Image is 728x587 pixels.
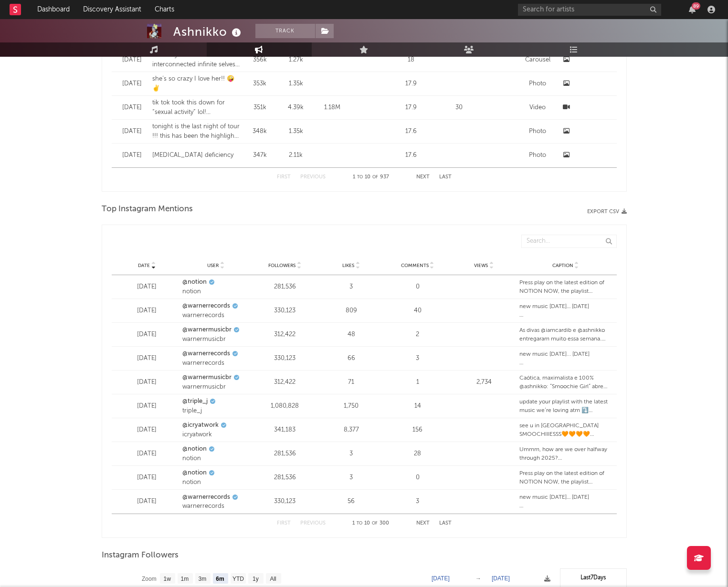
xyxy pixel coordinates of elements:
[116,282,178,292] div: [DATE]
[277,521,291,526] button: First
[254,306,316,316] div: 330,123
[317,103,347,113] div: 1.18M
[232,576,243,582] text: YTD
[320,497,382,506] div: 56
[254,497,316,506] div: 330,123
[207,263,219,268] span: User
[390,127,433,136] div: 17.6
[519,398,612,415] div: update your playlist with the latest music we’re loving atm ⤵️ @ashnikko - trinkets @lemon.socks ...
[102,204,193,215] span: Top Instagram Mentions
[390,79,433,89] div: 17.9
[116,55,148,65] div: [DATE]
[416,175,430,180] button: Next
[270,576,276,582] text: All
[357,521,362,525] span: to
[116,127,148,136] div: [DATE]
[182,454,249,463] div: notion
[182,502,249,511] div: warnerrecords
[277,175,291,180] button: First
[387,425,448,435] div: 156
[116,330,178,340] div: [DATE]
[552,263,573,268] span: Caption
[152,51,241,69] div: an ecosystem of interconnected infinite selves. offspring. thank you @brits for having me 🥚 thank...
[279,55,313,65] div: 1.27k
[245,79,274,89] div: 353k
[519,326,612,343] div: As divas @iamcardib e @ashnikko entregaram muito essa semana. Tivemos o lançamento do álbum icôni...
[182,397,208,406] a: @triple_j
[320,378,382,387] div: 71
[152,74,241,93] div: she’s so crazy I love her!! 🤪✌️
[320,425,382,435] div: 8,377
[182,421,219,430] a: @icryatwork
[116,378,178,387] div: [DATE]
[523,127,552,136] div: Photo
[453,378,515,387] div: 2,734
[182,335,249,344] div: warnermusicbr
[116,306,178,316] div: [DATE]
[254,473,316,483] div: 281,536
[523,79,552,89] div: Photo
[300,175,326,180] button: Previous
[163,576,171,582] text: 1w
[116,473,178,483] div: [DATE]
[182,373,232,382] a: @warnermusicbr
[116,151,148,160] div: [DATE]
[432,575,450,582] text: [DATE]
[519,445,612,463] div: Ummm, how are we over halfway through 2025? If, like us, music is what helps you get through the ...
[279,103,313,113] div: 4.39k
[182,406,249,416] div: triple_j
[519,422,612,439] div: see u in [GEOGRAPHIC_DATA] SMOOCHIIIESSS🧡🧡🧡🧡 @ashnikko i’ve been obsessed w u for so long and im ...
[387,306,448,316] div: 40
[182,468,207,478] a: @notion
[320,282,382,292] div: 3
[254,449,316,459] div: 281,536
[519,278,612,296] div: Press play on the latest edition of NOTION NOW, the playlist featuring the freshest tracks you ne...
[173,24,243,40] div: Ashnikko
[116,354,178,363] div: [DATE]
[245,151,274,160] div: 347k
[102,550,179,561] span: Instagram Followers
[142,576,157,582] text: Zoom
[254,354,316,363] div: 330,123
[116,402,178,411] div: [DATE]
[182,478,249,487] div: notion
[255,24,315,38] button: Track
[254,378,316,387] div: 312,422
[390,55,433,65] div: 18
[345,172,397,183] div: 1 10 937
[519,302,612,319] div: new music [DATE]… [DATE] @ashnikko x @antman.x x @itscilove x @crashadams x @greenday x @joshgrob...
[182,493,230,502] a: @warnerrecords
[401,263,429,268] span: Comments
[387,354,448,363] div: 3
[254,330,316,340] div: 312,422
[475,575,481,582] text: →
[587,209,627,215] button: Export CSV
[518,4,661,16] input: Search for artists
[439,175,452,180] button: Last
[116,103,148,113] div: [DATE]
[387,497,448,506] div: 3
[268,263,295,268] span: Followers
[692,2,700,10] div: 89
[138,263,150,268] span: Date
[182,359,249,368] div: warnerrecords
[523,151,552,160] div: Photo
[523,55,552,65] div: Carousel
[320,402,382,411] div: 1,750
[439,521,452,526] button: Last
[182,311,249,320] div: warnerrecords
[387,449,448,459] div: 28
[372,175,378,179] span: of
[565,574,622,582] div: Last 7 Days
[390,151,433,160] div: 17.6
[245,55,274,65] div: 356k
[254,402,316,411] div: 1,080,828
[416,521,430,526] button: Next
[182,382,249,392] div: warnermusicbr
[182,349,230,359] a: @warnerrecords
[492,575,510,582] text: [DATE]
[152,122,241,141] div: tonight is the last night of tour !!! this has been the highlight of my life i feel so blessed to...
[198,576,206,582] text: 3m
[372,521,378,525] span: of
[320,330,382,340] div: 48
